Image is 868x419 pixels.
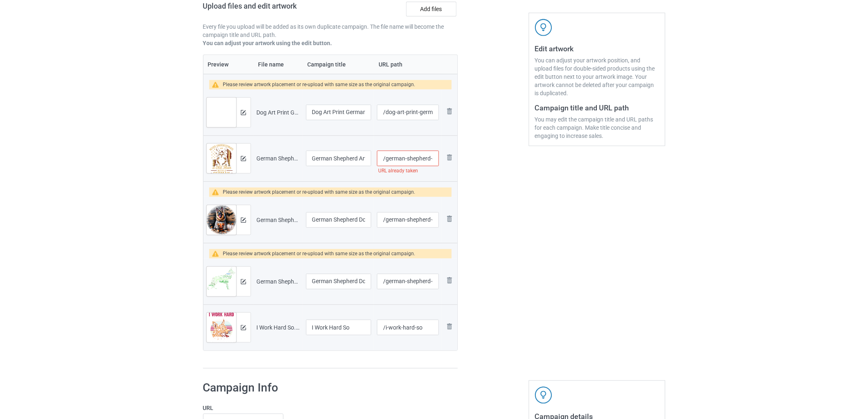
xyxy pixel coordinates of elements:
[203,23,458,39] p: Every file you upload will be added as its own duplicate campaign. The file name will become the ...
[445,214,455,224] img: svg+xml;base64,PD94bWwgdmVyc2lvbj0iMS4wIiBlbmNvZGluZz0iVVRGLTgiPz4KPHN2ZyB3aWR0aD0iMjhweCIgaGVpZ2...
[445,322,455,332] img: svg+xml;base64,PD94bWwgdmVyc2lvbj0iMS4wIiBlbmNvZGluZz0iVVRGLTgiPz4KPHN2ZyB3aWR0aD0iMjhweCIgaGVpZ2...
[257,108,300,117] div: Dog Art Print German Shepherd.png
[212,82,223,88] img: warning
[207,313,236,348] img: original.png
[203,55,254,74] th: Preview
[223,80,415,89] div: Please review artwork placement or re-upload with same size as the original campaign.
[535,103,659,112] h3: Campaign title and URL path
[241,218,246,223] img: svg+xml;base64,PD94bWwgdmVyc2lvbj0iMS4wIiBlbmNvZGluZz0iVVRGLTgiPz4KPHN2ZyB3aWR0aD0iMTRweCIgaGVpZ2...
[241,325,246,330] img: svg+xml;base64,PD94bWwgdmVyc2lvbj0iMS4wIiBlbmNvZGluZz0iVVRGLTgiPz4KPHN2ZyB3aWR0aD0iMTRweCIgaGVpZ2...
[374,55,441,74] th: URL path
[257,277,300,286] div: German Shepherd Dog Happy [DATE].png
[203,2,356,17] h2: Upload files and edit artwork
[406,2,457,16] label: Add files
[445,106,455,116] img: svg+xml;base64,PD94bWwgdmVyc2lvbj0iMS4wIiBlbmNvZGluZz0iVVRGLTgiPz4KPHN2ZyB3aWR0aD0iMjhweCIgaGVpZ2...
[535,56,659,97] div: You can adjust your artwork position, and upload files for double-sided products using the edit b...
[445,153,455,163] img: svg+xml;base64,PD94bWwgdmVyc2lvbj0iMS4wIiBlbmNvZGluZz0iVVRGLTgiPz4KPHN2ZyB3aWR0aD0iMjhweCIgaGVpZ2...
[535,387,552,404] img: svg+xml;base64,PD94bWwgdmVyc2lvbj0iMS4wIiBlbmNvZGluZz0iVVRGLTgiPz4KPHN2ZyB3aWR0aD0iNDJweCIgaGVpZ2...
[203,40,332,46] b: You can adjust your artwork using the edit button.
[207,267,236,302] img: original.png
[241,279,246,284] img: svg+xml;base64,PD94bWwgdmVyc2lvbj0iMS4wIiBlbmNvZGluZz0iVVRGLTgiPz4KPHN2ZyB3aWR0aD0iMTRweCIgaGVpZ2...
[257,323,300,332] div: I Work Hard So.png
[535,44,659,53] h3: Edit artwork
[207,205,236,235] img: original.png
[303,55,375,74] th: Campaign title
[257,216,300,224] div: German Shepherd Dog [DATE] Round.png
[377,166,439,176] div: URL already taken
[254,55,303,74] th: File name
[535,115,659,140] div: You may edit the campaign title and URL paths for each campaign. Make title concise and engaging ...
[203,380,447,395] h1: Campaign Info
[207,144,236,179] img: original.png
[535,19,552,36] img: svg+xml;base64,PD94bWwgdmVyc2lvbj0iMS4wIiBlbmNvZGluZz0iVVRGLTgiPz4KPHN2ZyB3aWR0aD0iNDJweCIgaGVpZ2...
[207,98,236,121] img: original.png
[203,404,447,412] label: URL
[241,110,246,115] img: svg+xml;base64,PD94bWwgdmVyc2lvbj0iMS4wIiBlbmNvZGluZz0iVVRGLTgiPz4KPHN2ZyB3aWR0aD0iMTRweCIgaGVpZ2...
[445,275,455,285] img: svg+xml;base64,PD94bWwgdmVyc2lvbj0iMS4wIiBlbmNvZGluZz0iVVRGLTgiPz4KPHN2ZyB3aWR0aD0iMjhweCIgaGVpZ2...
[212,251,223,257] img: warning
[223,249,415,259] div: Please review artwork placement or re-upload with same size as the original campaign.
[241,156,246,161] img: svg+xml;base64,PD94bWwgdmVyc2lvbj0iMS4wIiBlbmNvZGluZz0iVVRGLTgiPz4KPHN2ZyB3aWR0aD0iMTRweCIgaGVpZ2...
[257,154,300,163] div: German Shepherd Art.png
[212,189,223,195] img: warning
[223,188,415,197] div: Please review artwork placement or re-upload with same size as the original campaign.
